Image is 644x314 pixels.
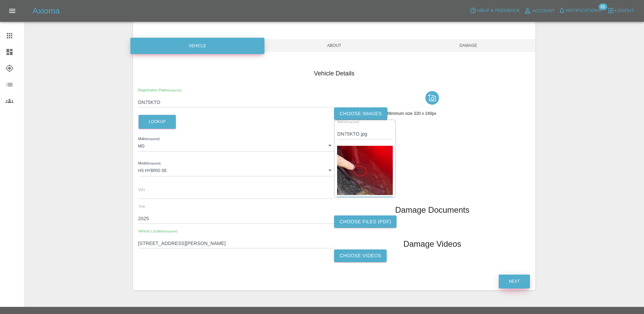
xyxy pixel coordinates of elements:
label: Choose Videos [334,249,387,262]
span: Logout [615,7,634,15]
label: Model [138,161,161,166]
small: (required) [165,230,177,233]
span: Year [138,204,146,208]
div: HS HYBRID SE [138,164,334,176]
a: Account [522,5,557,16]
div: MG [138,139,334,152]
button: Notifications [557,5,603,16]
small: (required) [169,89,181,92]
label: Choose files (pdf) [334,215,397,228]
div: Vehicle [130,38,264,54]
label: Make [138,136,160,142]
span: Account [532,7,555,15]
small: (required) [147,137,160,140]
span: Minimum size 320 x 240px [387,111,437,116]
button: Logout [606,5,636,16]
h4: Vehicle Details [138,69,530,78]
small: (required) [148,162,161,165]
button: Lookup [139,115,176,129]
span: Name [337,120,360,124]
h1: Damage Documents [395,205,470,215]
small: (required) [347,121,360,124]
span: 65 [599,3,607,10]
span: Help & Feedback [477,7,520,15]
h1: Damage Videos [403,239,461,249]
span: About [267,39,401,52]
button: Next [499,275,530,289]
span: Vin [138,187,145,192]
span: Registration Plates [138,88,181,92]
h5: Axioma [33,5,60,16]
span: Notifications [566,7,601,15]
span: Vehicle Location [138,229,177,233]
button: Help & Feedback [468,5,521,16]
span: Damage [401,39,535,52]
label: Choose images [334,107,387,120]
button: Open drawer [4,3,20,19]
